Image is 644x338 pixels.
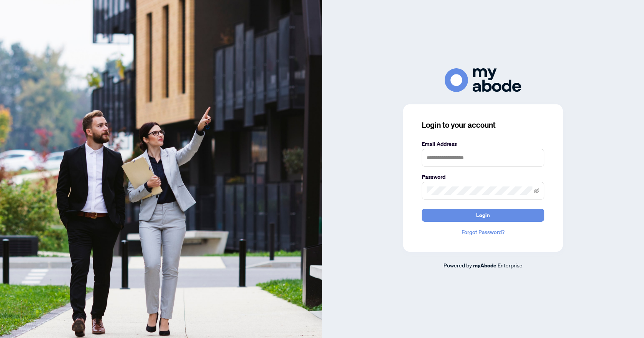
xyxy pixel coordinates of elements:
a: myAbode [473,261,496,270]
h3: Login to your account [422,120,544,130]
span: Enterprise [498,262,522,269]
label: Email Address [422,140,544,148]
img: ma-logo [445,68,521,92]
button: Login [422,209,544,222]
label: Password [422,173,544,181]
span: eye-invisible [534,188,539,193]
span: Login [476,209,490,221]
a: Forgot Password? [422,228,544,236]
span: Powered by [444,262,472,269]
